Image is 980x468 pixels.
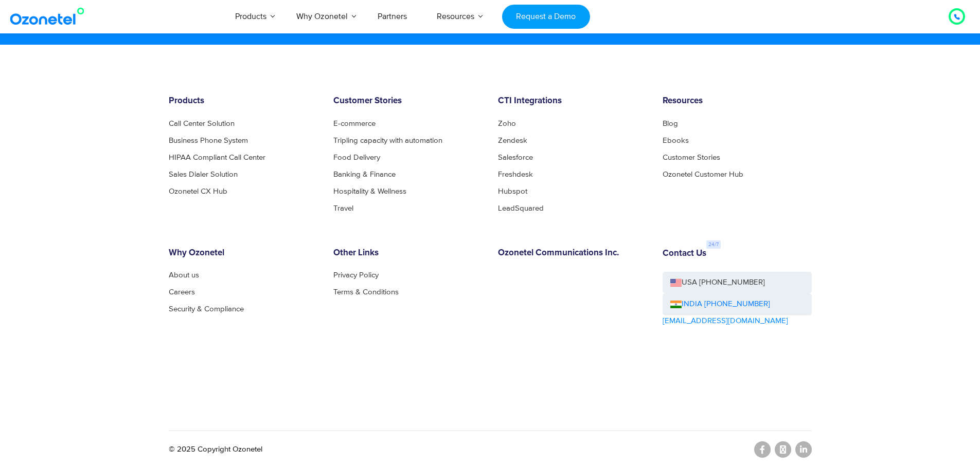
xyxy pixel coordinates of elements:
[169,137,248,144] a: Business Phone System
[663,171,743,178] a: Ozonetel Customer Hub
[169,248,318,258] h6: Why Ozonetel
[169,305,244,313] a: Security & Compliance
[498,96,647,106] h6: CTI Integrations
[498,171,533,178] a: Freshdesk
[333,271,379,279] a: Privacy Policy
[498,248,647,258] h6: Ozonetel Communications Inc.
[670,279,682,287] img: us-flag.png
[333,171,396,178] a: Banking & Finance
[502,5,590,29] a: Request a Demo
[333,154,380,161] a: Food Delivery
[670,298,770,310] a: INDIA [PHONE_NUMBER]
[333,248,483,258] h6: Other Links
[169,154,265,161] a: HIPAA Compliant Call Center
[169,444,262,456] p: © 2025 Copyright Ozonetel
[333,120,376,127] a: E-commerce
[663,272,812,294] a: USA [PHONE_NUMBER]
[663,249,706,259] h6: Contact Us
[169,96,318,106] h6: Products
[498,204,544,212] a: LeadSquared
[169,171,238,178] a: Sales Dialer Solution
[333,96,483,106] h6: Customer Stories
[663,96,812,106] h6: Resources
[498,188,527,195] a: Hubspot
[169,271,199,279] a: About us
[169,120,235,127] a: Call Center Solution
[333,188,406,195] a: Hospitality & Wellness
[663,315,788,327] a: [EMAIL_ADDRESS][DOMAIN_NAME]
[663,120,678,127] a: Blog
[498,154,533,161] a: Salesforce
[333,288,399,296] a: Terms & Conditions
[663,154,720,161] a: Customer Stories
[169,188,227,195] a: Ozonetel CX Hub
[670,301,682,308] img: ind-flag.png
[498,120,516,127] a: Zoho
[169,288,195,296] a: Careers
[663,137,689,144] a: Ebooks
[333,204,353,212] a: Travel
[333,137,442,144] a: Tripling capacity with automation
[498,137,527,144] a: Zendesk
